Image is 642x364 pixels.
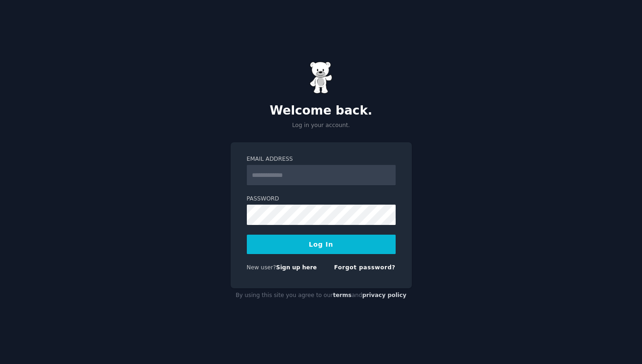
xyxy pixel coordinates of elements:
a: Forgot password? [334,264,396,271]
img: Gummy Bear [310,61,333,94]
a: Sign up here [276,264,317,271]
div: By using this site you agree to our and [231,288,412,303]
label: Email Address [247,155,396,164]
span: New user? [247,264,276,271]
a: privacy policy [362,292,407,298]
h2: Welcome back. [231,103,412,118]
label: Password [247,195,396,203]
a: terms [333,292,351,298]
button: Log In [247,235,396,254]
p: Log in your account. [231,121,412,130]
